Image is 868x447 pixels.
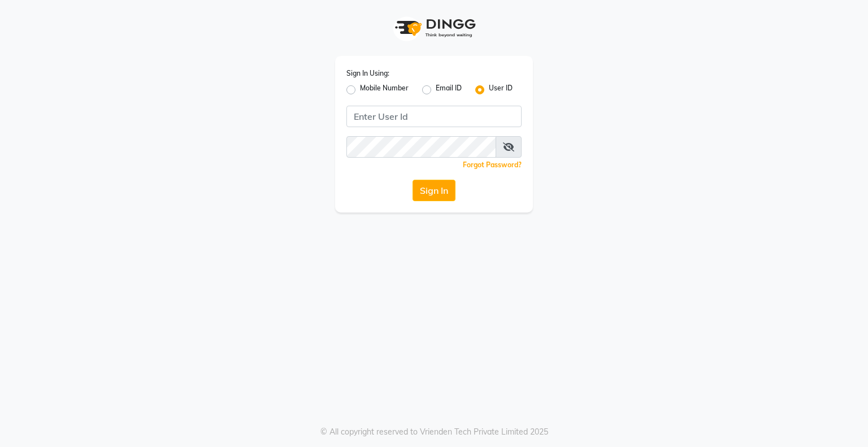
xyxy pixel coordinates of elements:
label: Mobile Number [360,83,409,97]
button: Sign In [413,180,455,201]
img: logo1.svg [389,11,479,45]
input: Username [346,106,522,127]
label: User ID [489,83,513,97]
input: Username [346,136,496,158]
a: Forgot Password? [463,160,522,169]
label: Email ID [436,83,462,97]
label: Sign In Using: [346,68,389,79]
